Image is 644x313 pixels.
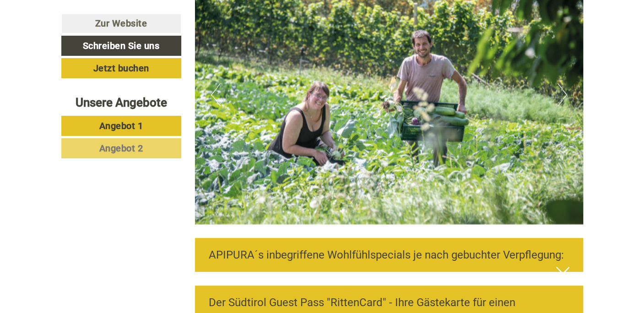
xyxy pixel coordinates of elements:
div: Unsere Angebote [61,94,181,111]
button: Previous [211,83,221,106]
div: APIPURA hotel rinner [14,27,144,34]
a: Jetzt buchen [61,58,181,78]
span: Angebot 1 [99,120,143,131]
a: Schreiben Sie uns [61,36,181,56]
button: Next [557,83,567,106]
button: Senden [300,237,361,257]
span: Angebot 2 [99,143,143,154]
div: Guten Tag, wie können wir Ihnen helfen? [7,25,148,53]
div: [DATE] [164,7,197,22]
a: Zur Website [61,14,181,33]
div: APIPURA´s inbegriffene Wohlfühlspecials je nach gebuchter Verpflegung: [195,238,583,272]
small: 12:33 [14,44,144,51]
